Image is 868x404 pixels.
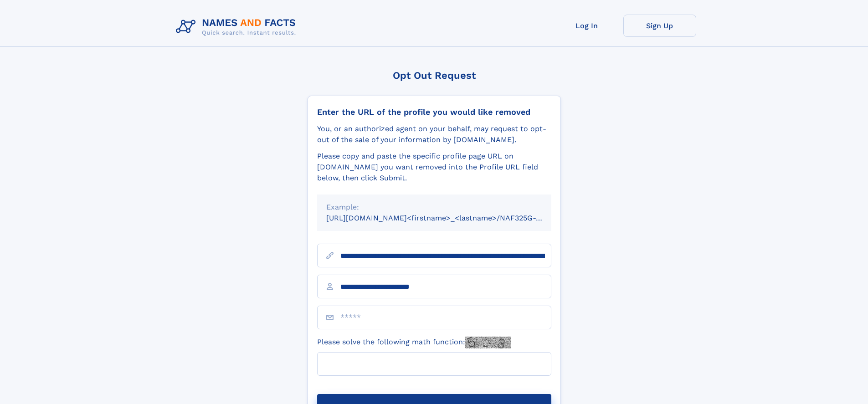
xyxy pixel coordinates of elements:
[623,15,696,37] a: Sign Up
[172,15,303,39] img: Logo Names and Facts
[317,337,511,348] label: Please solve the following math function:
[308,70,561,81] div: Opt Out Request
[317,123,551,145] div: You, or an authorized agent on your behalf, may request to opt-out of the sale of your informatio...
[326,214,569,222] small: [URL][DOMAIN_NAME]<firstname>_<lastname>/NAF325G-xxxxxxxx
[550,15,623,37] a: Log In
[317,151,551,184] div: Please copy and paste the specific profile page URL on [DOMAIN_NAME] you want removed into the Pr...
[317,107,551,117] div: Enter the URL of the profile you would like removed
[326,202,542,213] div: Example:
